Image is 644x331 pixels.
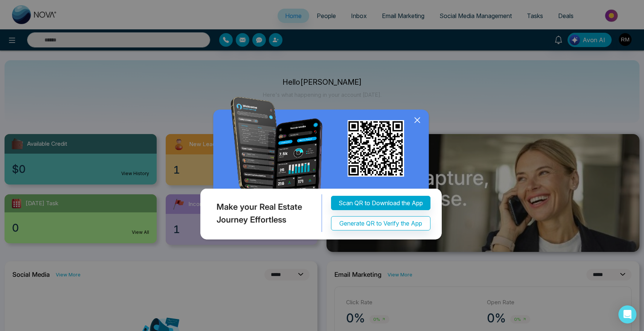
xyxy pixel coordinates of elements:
img: qr_for_download_app.png [348,120,404,177]
button: Generate QR to Verify the App [331,216,430,230]
img: QRModal [198,97,446,243]
div: Make your Real Estate Journey Effortless [198,194,322,232]
button: Scan QR to Download the App [331,196,430,210]
div: Open Intercom Messenger [618,305,636,323]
